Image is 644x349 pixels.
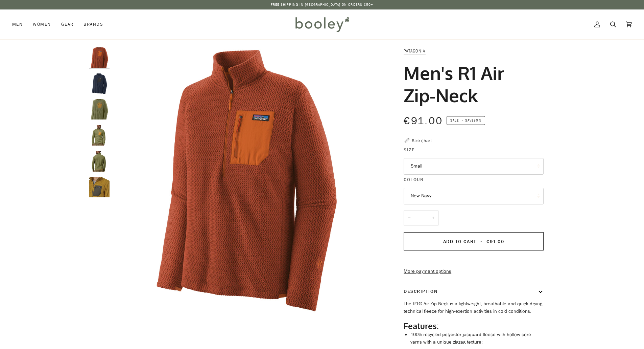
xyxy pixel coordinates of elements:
span: Size [404,146,415,153]
a: Men [12,9,28,39]
span: €91.00 [486,238,504,245]
div: Patagonia Men's R1 Air Zip-Neck Burnished Red - Booley Galway [113,47,380,315]
span: Sale [450,118,459,123]
img: Patagonia Men's R1 Air Zip-Neck New Navy - Booley Galway [89,73,110,94]
span: Colour [404,176,424,183]
button: + [428,211,438,226]
span: Save [447,116,485,125]
img: Patagonia Men&#39;s R1 Air Zip-Neck Burnished Red - Booley Galway [113,47,380,315]
img: Booley [292,15,352,34]
span: Gear [61,21,74,28]
img: Patagonia Men's R1 Air Zip-Neck - Booley Galway [89,125,110,146]
span: Brands [84,21,103,28]
a: Patagonia [404,48,425,54]
button: Description [404,282,544,300]
span: €91.00 [404,114,443,128]
button: Add to Cart • €91.00 [404,232,544,250]
span: Women [33,21,51,28]
button: Small [404,158,544,175]
input: Quantity [404,211,438,226]
img: Patagonia Men's R1 Air Zip-Neck - Booley Galway [89,177,110,197]
p: The R1® Air Zip-Neck is a lightweight, breathable and quick-drying technical fleece for high-exer... [404,300,544,315]
em: • [460,118,465,123]
h1: Men's R1 Air Zip-Neck [404,62,539,106]
a: Gear [56,9,79,39]
span: 30% [474,118,481,123]
span: • [478,238,485,245]
div: Size chart [412,137,432,144]
img: Patagonia Men's R1 Air Zip-Neck - Booley Galway [89,151,110,172]
button: − [404,211,414,226]
img: Patagonia Men's R1 Air Zip-Neck Burnished Red - Booley Galway [89,47,110,68]
span: Add to Cart [443,238,477,245]
a: Women [28,9,56,39]
h2: Features: [404,321,544,331]
span: Men [12,21,23,28]
li: 100% recycled polyester jacquard fleece with hollow-core yarns with a unique zigzag texture: [410,331,544,346]
p: Free Shipping in [GEOGRAPHIC_DATA] on Orders €50+ [271,2,374,7]
a: Brands [78,9,108,39]
button: New Navy [404,188,544,204]
a: More payment options [404,268,544,275]
img: Patagonia Men's R1 Air Zip-Neck Buckhorn Green - Booley Galway [89,99,110,119]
